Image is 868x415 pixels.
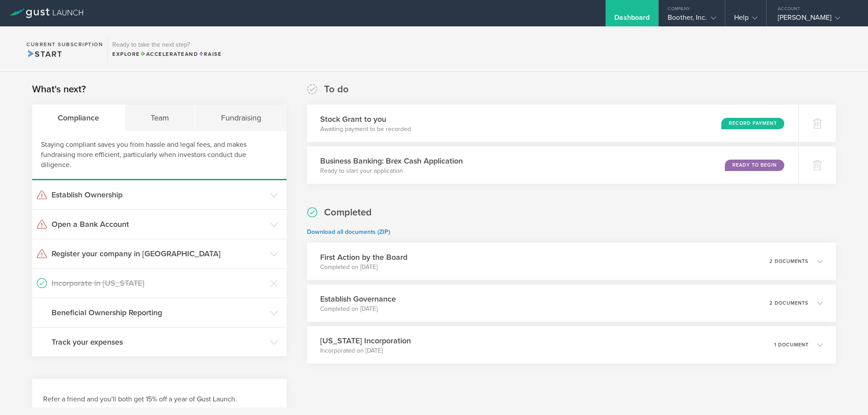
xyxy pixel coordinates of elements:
iframe: Chat Widget [824,373,868,415]
h3: Register your company in [GEOGRAPHIC_DATA] [52,248,266,259]
div: Team [125,105,195,131]
h3: Refer a friend and you'll both get 15% off a year of Gust Launch. [43,394,276,404]
span: Accelerate [140,51,185,57]
h3: Establish Governance [320,293,396,305]
div: Ready to take the next step?ExploreAccelerateandRaise [107,35,226,62]
div: Stock Grant to youAwaiting payment to be recordedRecord Payment [307,105,798,142]
h3: Business Banking: Brex Cash Application [320,155,463,167]
p: Completed on [DATE] [320,263,407,272]
div: Staying compliant saves you from hassle and legal fees, and makes fundraising more efficient, par... [32,131,287,180]
p: Incorporated on [DATE] [320,346,411,355]
p: 2 documents [769,259,809,264]
span: Start [26,49,62,59]
h3: First Action by the Board [320,251,407,263]
h3: Ready to take the next step? [112,42,222,48]
h2: Current Subscription [26,42,103,47]
h3: [US_STATE] Incorporation [320,335,411,346]
div: Compliance [32,105,125,131]
div: [PERSON_NAME] [778,13,853,26]
div: Explore [112,50,222,58]
div: Business Banking: Brex Cash ApplicationReady to start your applicationReady to Begin [307,146,798,184]
div: Fundraising [195,105,286,131]
p: Ready to start your application [320,167,463,175]
h3: Establish Ownership [52,189,266,200]
h3: Open a Bank Account [52,218,266,230]
h3: Incorporate in [US_STATE] [52,277,266,289]
p: Completed on [DATE] [320,305,396,313]
div: Boother, Inc. [668,13,716,26]
p: Awaiting payment to be recorded [320,125,411,134]
h2: Completed [324,206,372,219]
p: 1 document [774,342,809,347]
h3: Track your expenses [52,336,266,348]
a: Download all documents (ZIP) [307,228,390,236]
span: Raise [198,51,222,57]
div: Help [734,13,757,26]
span: and [140,51,199,57]
div: Ready to Begin [725,160,784,171]
p: 2 documents [769,301,809,306]
h3: Stock Grant to you [320,113,411,125]
h3: Beneficial Ownership Reporting [52,307,266,318]
h2: What's next? [32,83,86,96]
div: Dashboard [614,13,650,26]
div: Record Payment [721,118,784,129]
h2: To do [324,83,349,96]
